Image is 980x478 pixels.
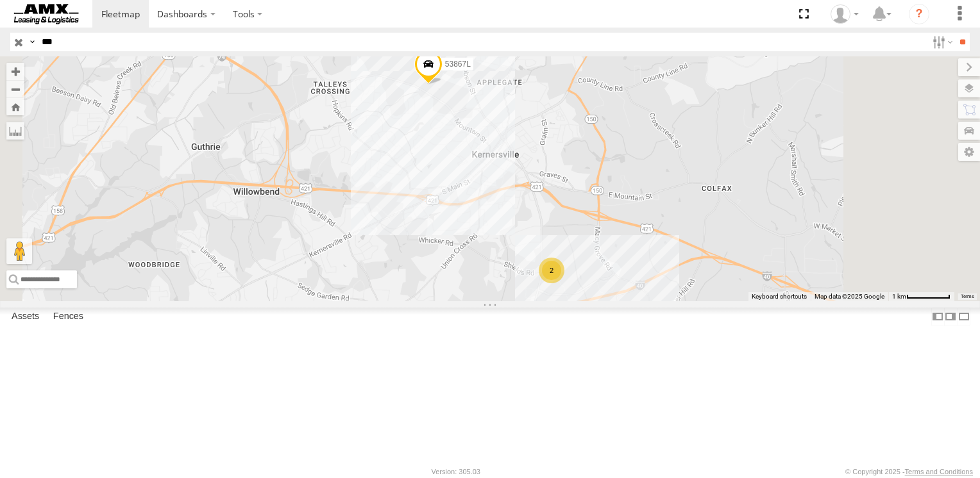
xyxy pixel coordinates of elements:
[958,308,970,326] label: Hide Summary Table
[445,60,471,69] span: 53867L
[944,308,957,326] label: Dock Summary Table to the Right
[958,143,980,161] label: Map Settings
[7,465,66,478] a: Visit our Website
[888,292,954,301] button: Map Scale: 1 km per 65 pixels
[13,4,80,24] img: AMXlogo-sm.jpg.webp
[47,308,90,326] label: Fences
[905,468,973,475] a: Terms and Conditions
[909,4,929,24] i: ?
[892,293,906,300] span: 1 km
[931,308,944,326] label: Dock Summary Table to the Left
[539,258,564,283] div: 2
[6,122,24,140] label: Measure
[6,238,32,264] button: Drag Pegman onto the map to open Street View
[927,33,955,51] label: Search Filter Options
[961,293,974,299] a: Terms
[752,292,807,301] button: Keyboard shortcuts
[815,293,884,300] span: Map data ©2025 Google
[6,63,24,80] button: Zoom in
[826,4,863,24] div: Josh Strong
[6,80,24,98] button: Zoom out
[845,468,973,475] div: © Copyright 2025 -
[6,98,24,115] button: Zoom Home
[27,33,37,51] label: Search Query
[5,308,46,326] label: Assets
[432,468,480,475] div: Version: 305.03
